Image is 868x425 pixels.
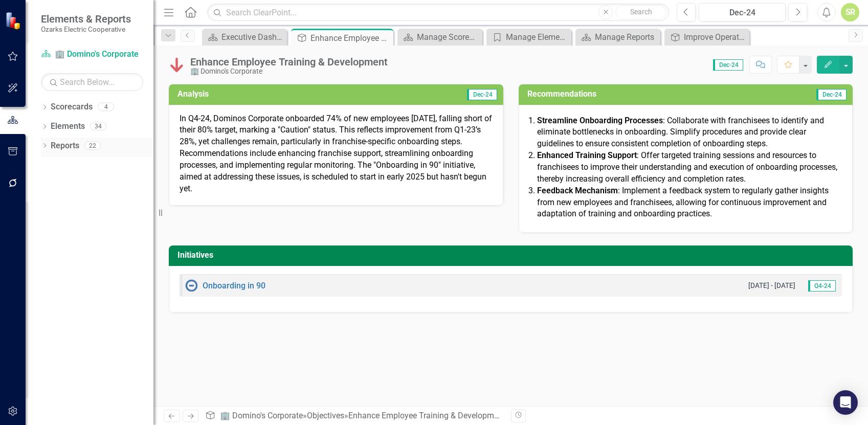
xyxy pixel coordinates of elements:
a: Manage Elements [489,31,569,43]
span: Dec-24 [816,89,847,100]
div: Enhance Employee Training & Development [190,56,388,68]
a: Objectives [307,411,344,420]
div: Improve Operating Margins [684,31,747,43]
span: Q4-24 [808,280,836,292]
a: 🏢 Domino's Corporate [220,411,303,420]
h3: Initiatives [177,251,848,260]
div: Enhance Employee Training & Development [348,411,505,420]
p: : Collaborate with franchisees to identify and eliminate bottlenecks in onboarding. Simplify proc... [537,115,842,150]
span: Search [630,8,652,16]
img: ClearPoint Strategy [5,12,23,30]
div: 22 [84,141,101,150]
img: No Information [185,279,197,292]
p: : Offer targeted training sessions and resources to franchisees to improve their understanding an... [537,150,842,185]
div: » » [205,410,503,422]
h3: Analysis [177,90,338,99]
h3: Recommendations [527,90,748,99]
span: Elements & Reports [41,13,131,25]
div: Dec-24 [702,7,782,19]
div: Manage Elements [506,31,569,43]
button: Dec-24 [699,3,786,21]
a: Manage Scorecards [400,31,480,43]
div: Manage Reports [595,31,658,43]
a: Onboarding in 90 [203,281,265,290]
span: Dec-24 [713,59,743,71]
a: Reports [51,140,79,152]
input: Search Below... [41,73,143,91]
span: Dec-24 [467,89,497,100]
div: Enhance Employee Training & Development [310,32,391,44]
strong: Feedback Mechanism [537,186,618,195]
div: Manage Scorecards [417,31,480,43]
div: 🏢 Domino's Corporate [190,68,388,75]
div: 34 [90,122,106,131]
a: Executive Dashboard [205,31,284,43]
a: Scorecards [51,101,93,113]
a: Elements [51,121,85,132]
button: SR [841,3,859,21]
a: Manage Reports [578,31,658,43]
div: 4 [98,103,114,111]
small: [DATE] - [DATE] [748,281,795,290]
p: In Q4-24, Dominos Corporate onboarded 74% of new employees [DATE], falling short of their 80% tar... [180,113,493,195]
small: Ozarks Electric Cooperative [41,25,131,33]
strong: Enhanced Training Support [537,150,637,160]
strong: Streamline Onboarding Processes [537,116,663,125]
img: Below Plan [169,57,185,73]
button: Search [615,5,666,19]
p: : Implement a feedback system to regularly gather insights from new employees and franchisees, al... [537,185,842,220]
div: Open Intercom Messenger [833,390,858,415]
a: Improve Operating Margins [667,31,747,43]
a: 🏢 Domino's Corporate [41,49,143,60]
input: Search ClearPoint... [207,4,669,21]
div: Executive Dashboard [221,31,284,43]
